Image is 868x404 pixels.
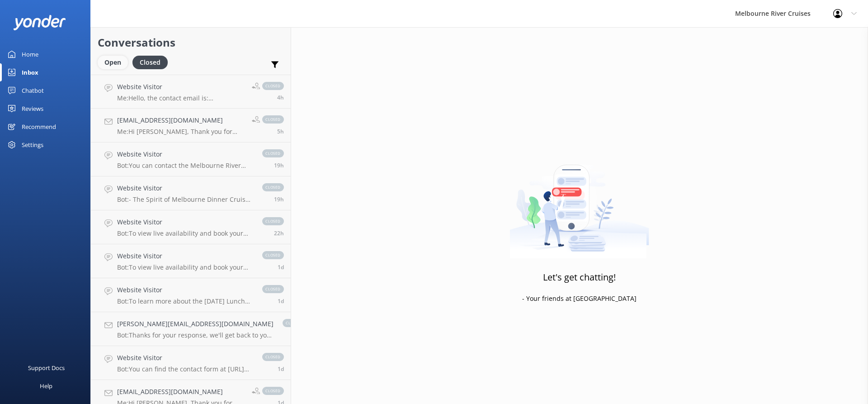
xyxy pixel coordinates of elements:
h4: [PERSON_NAME][EMAIL_ADDRESS][DOMAIN_NAME] [117,319,274,329]
h4: Website Visitor [117,217,253,227]
h4: [EMAIL_ADDRESS][DOMAIN_NAME] [117,387,245,397]
a: Website VisitorBot:You can contact the Melbourne River Cruises team by emailing [EMAIL_ADDRESS][D... [91,143,291,176]
a: Website VisitorBot:- The Spirit of Melbourne Dinner Cruise features a four-course menu with an en... [91,176,291,210]
p: Bot: You can contact the Melbourne River Cruises team by emailing [EMAIL_ADDRESS][DOMAIN_NAME]. V... [117,162,253,170]
a: Closed [132,57,172,67]
span: closed [262,149,284,157]
p: Bot: To view live availability and book your Spirit of Melbourne Dinner Cruise, please visit [URL... [117,263,253,271]
h4: [EMAIL_ADDRESS][DOMAIN_NAME] [117,115,245,125]
span: 11:06am 14-Aug-2025 (UTC +10:00) Australia/Sydney [278,365,284,373]
div: Support Docs [28,359,65,377]
span: 02:54pm 14-Aug-2025 (UTC +10:00) Australia/Sydney [278,263,284,271]
img: yonder-white-logo.png [14,15,66,30]
a: [EMAIL_ADDRESS][DOMAIN_NAME]Me:Hi [PERSON_NAME], Thank you for your interest in Spirit of [GEOGRA... [91,109,291,143]
h4: Website Visitor [117,353,253,363]
p: Bot: - The Spirit of Melbourne Dinner Cruise features a four-course menu with an entrée, main, de... [117,195,253,204]
span: 11:37am 15-Aug-2025 (UTC +10:00) Australia/Sydney [277,94,284,101]
div: Closed [132,56,168,69]
span: closed [262,115,284,124]
p: Bot: Thanks for your response, we'll get back to you as soon as we can during opening hours. [117,331,274,339]
p: Bot: To learn more about the [DATE] Lunch Cruise and to make a booking, please visit [URL][DOMAIN... [117,297,253,305]
img: artwork of a man stealing a conversation from at giant smartphone [509,146,649,259]
span: closed [262,183,284,191]
span: closed [283,319,304,327]
h4: Website Visitor [117,149,253,159]
span: 05:55pm 14-Aug-2025 (UTC +10:00) Australia/Sydney [274,229,284,237]
h2: Conversations [98,34,284,51]
span: closed [262,251,284,259]
span: closed [262,353,284,361]
p: - Your friends at [GEOGRAPHIC_DATA] [522,294,637,304]
div: Inbox [22,63,38,81]
a: Website VisitorMe:Hello, the contact email is: [EMAIL_ADDRESS][DOMAIN_NAME] - your email can then... [91,75,291,109]
span: closed [262,387,284,395]
p: Me: Hello, the contact email is: [EMAIL_ADDRESS][DOMAIN_NAME] - your email can then be sent to ou... [117,94,245,102]
p: Me: Hi [PERSON_NAME], Thank you for your interest in Spirit of [GEOGRAPHIC_DATA]. Your experience... [117,128,245,136]
h4: Website Visitor [117,285,253,295]
div: Settings [22,136,43,154]
a: Website VisitorBot:You can find the contact form at [URL][DOMAIN_NAME].closed1d [91,346,291,380]
a: Website VisitorBot:To view live availability and book your Melbourne River Cruise experience, ple... [91,210,291,244]
a: Website VisitorBot:To view live availability and book your Spirit of Melbourne Dinner Cruise, ple... [91,244,291,278]
span: 01:57pm 14-Aug-2025 (UTC +10:00) Australia/Sydney [278,297,284,305]
span: closed [262,217,284,225]
span: 08:58pm 14-Aug-2025 (UTC +10:00) Australia/Sydney [274,162,284,169]
h4: Website Visitor [117,82,245,92]
div: Recommend [22,118,56,136]
span: closed [262,82,284,90]
p: Bot: To view live availability and book your Melbourne River Cruise experience, please visit: [UR... [117,229,253,238]
div: Help [40,377,52,395]
p: Bot: You can find the contact form at [URL][DOMAIN_NAME]. [117,365,253,373]
a: [PERSON_NAME][EMAIL_ADDRESS][DOMAIN_NAME]Bot:Thanks for your response, we'll get back to you as s... [91,312,291,346]
span: closed [262,285,284,293]
div: Home [22,45,38,63]
h4: Website Visitor [117,251,253,261]
h3: Let's get chatting! [543,270,616,285]
span: 08:23pm 14-Aug-2025 (UTC +10:00) Australia/Sydney [274,195,284,203]
a: Website VisitorBot:To learn more about the [DATE] Lunch Cruise and to make a booking, please visi... [91,278,291,312]
div: Reviews [22,100,43,118]
div: Chatbot [22,81,44,100]
h4: Website Visitor [117,183,253,193]
a: Open [98,57,132,67]
div: Open [98,56,128,69]
span: 10:15am 15-Aug-2025 (UTC +10:00) Australia/Sydney [277,128,284,135]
